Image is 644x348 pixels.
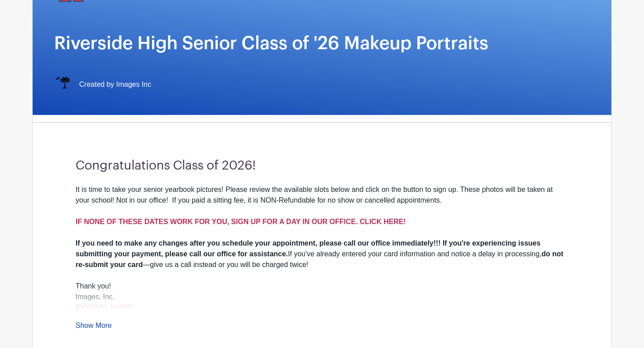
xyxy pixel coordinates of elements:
a: IF NONE OF THESE DATES WORK FOR YOU, SIGN UP FOR A DAY IN OUR OFFICE. CLICK HERE! [76,218,406,225]
strong: If you need to make any changes after you schedule your appointment, please call our office immed... [76,239,541,258]
h1: Riverside High Senior Class of '26 Makeup Portraits [54,33,590,54]
div: It is time to take your senior yearbook pictures! Please review the available slots below and cli... [76,184,568,238]
div: Images, Inc. [76,292,568,313]
span: Created by Images Inc [79,79,151,90]
h3: Congratulations Class of 2026! [76,158,568,174]
div: If you've already entered your card information and notice a delay in processing, —give us a call... [76,238,568,270]
a: Show More [76,322,112,333]
img: IMAGES%20logo%20transparenT%20PNG%20s.png [54,76,72,93]
div: Thank you! [76,281,568,292]
strong: do not re-submit your card [76,250,563,268]
a: [DOMAIN_NAME] [76,304,133,311]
